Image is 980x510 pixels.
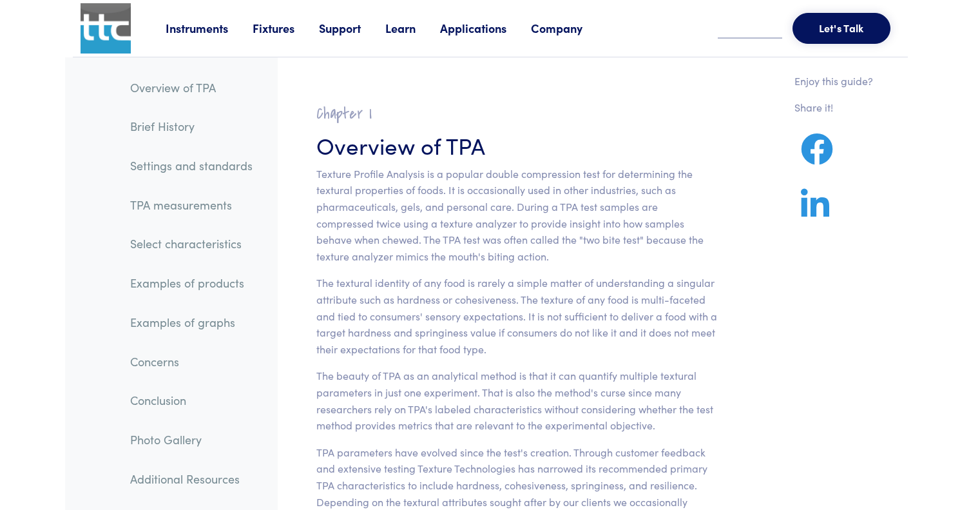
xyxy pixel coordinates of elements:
a: Company [531,20,607,36]
a: Support [319,20,385,36]
a: Select characteristics [120,229,263,259]
h3: Overview of TPA [316,129,718,161]
a: Overview of TPA [120,73,263,103]
h2: Chapter I [316,104,718,124]
a: Photo Gallery [120,425,263,455]
a: Brief History [120,112,263,141]
a: Applications [440,20,531,36]
p: Share it! [794,99,873,116]
p: The beauty of TPA as an analytical method is that it can quantify multiple textural parameters in... [316,368,718,433]
img: ttc_logo_1x1_v1.0.png [81,3,131,54]
a: TPA measurements [120,190,263,220]
button: Let's Talk [793,13,890,44]
p: Texture Profile Analysis is a popular double compression test for determining the textural proper... [316,166,718,265]
a: Concerns [120,347,263,377]
a: Examples of products [120,268,263,298]
a: Instruments [166,20,253,36]
a: Learn [385,20,440,36]
a: Share on LinkedIn [794,204,836,220]
p: Enjoy this guide? [794,73,873,90]
a: Examples of graphs [120,308,263,337]
a: Conclusion [120,386,263,415]
a: Fixtures [253,20,319,36]
p: The textural identity of any food is rarely a simple matter of understanding a singular attribute... [316,275,718,357]
a: Settings and standards [120,151,263,181]
a: Additional Resources [120,464,263,494]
